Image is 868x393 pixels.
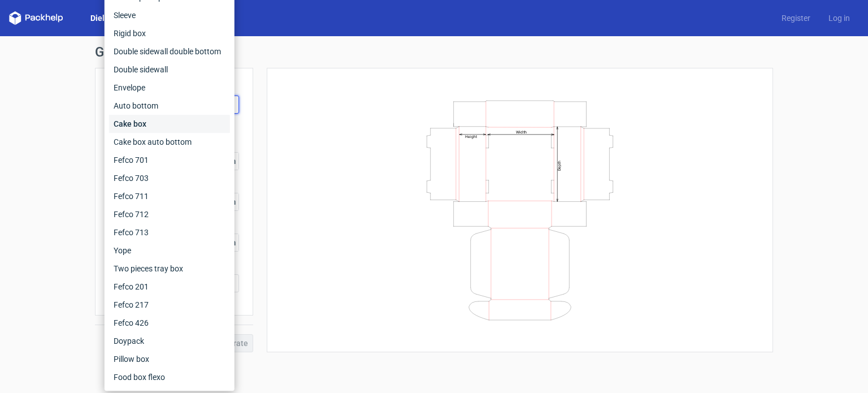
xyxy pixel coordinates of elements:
[109,368,230,386] div: Food box flexo
[109,187,230,205] div: Fefco 711
[109,278,230,296] div: Fefco 201
[109,169,230,187] div: Fefco 703
[109,97,230,115] div: Auto bottom
[81,12,129,24] a: Dielines
[109,24,230,42] div: Rigid box
[109,296,230,314] div: Fefco 217
[557,160,562,170] text: Depth
[819,12,859,24] a: Log in
[109,350,230,368] div: Pillow box
[109,260,230,278] div: Two pieces tray box
[109,241,230,260] div: Yope
[109,61,230,79] div: Double sidewall
[109,314,230,332] div: Fefco 426
[109,332,230,350] div: Doypack
[109,6,230,24] div: Sleeve
[109,133,230,151] div: Cake box auto bottom
[465,134,477,139] text: Height
[109,205,230,223] div: Fefco 712
[109,223,230,241] div: Fefco 713
[109,42,230,61] div: Double sidewall double bottom
[109,151,230,169] div: Fefco 701
[109,79,230,97] div: Envelope
[95,45,773,59] h1: Generate new dieline
[109,115,230,133] div: Cake box
[772,12,819,24] a: Register
[516,129,527,134] text: Width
